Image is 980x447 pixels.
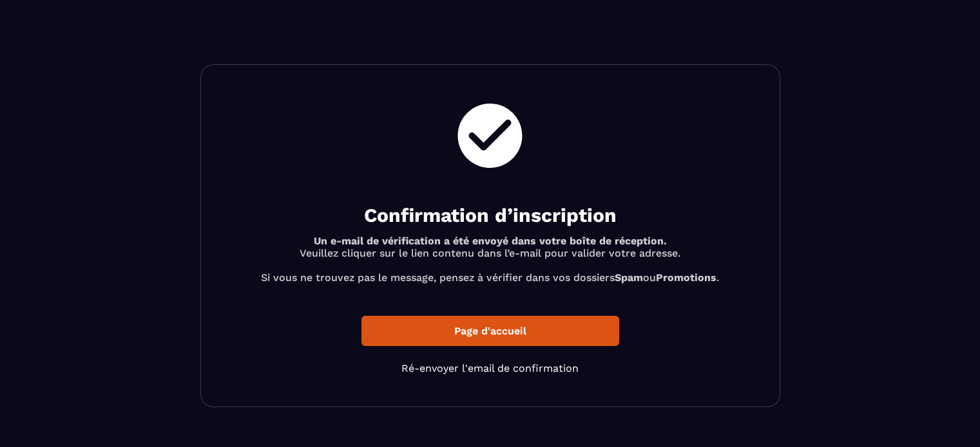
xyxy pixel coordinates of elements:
h2: Confirmation d’inscription [233,203,747,228]
a: Page d'accueil [361,316,619,346]
b: Spam [615,271,643,284]
p: Veuillez cliquer sur le lien contenu dans l’e-mail pour valider votre adresse. Si vous ne trouvez... [233,235,747,284]
img: check [451,97,529,174]
b: Un e-mail de vérification a été envoyé dans votre boîte de réception. [314,235,667,247]
a: Ré-envoyer l'email de confirmation [401,362,579,374]
b: Promotions [656,271,716,284]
